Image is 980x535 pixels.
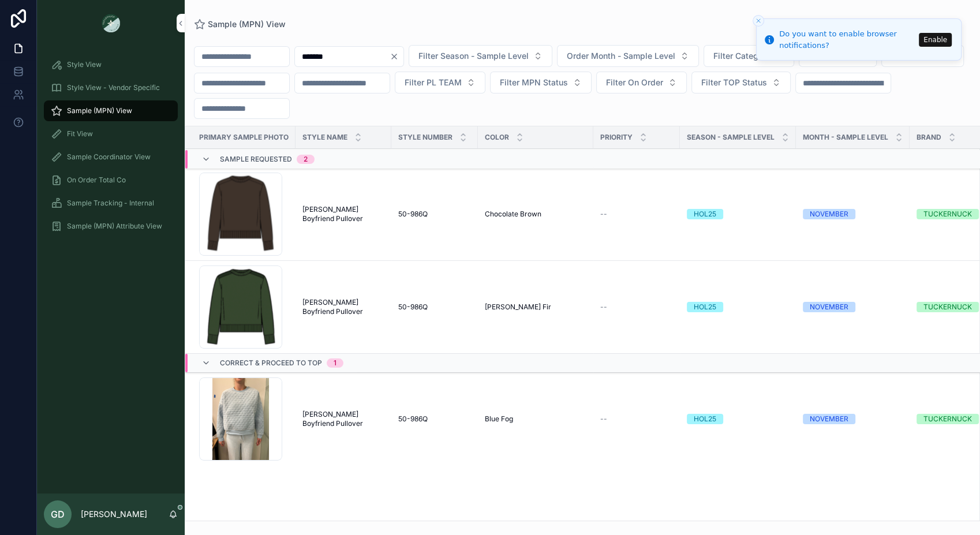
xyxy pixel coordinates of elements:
[398,133,452,142] span: Style Number
[567,50,675,62] span: Order Month - Sample Level
[409,45,552,67] button: Select Button
[694,209,716,219] div: HOL25
[923,302,972,312] div: TUCKERNUCK
[810,414,848,424] div: NOVEMBER
[691,72,791,93] button: Select Button
[302,205,384,223] a: [PERSON_NAME] Boyfriend Pullover
[199,133,289,142] span: PRIMARY SAMPLE PHOTO
[67,106,132,115] span: Sample (MPN) View
[600,209,673,219] a: --
[395,72,485,93] button: Select Button
[44,77,178,98] a: Style View - Vendor Specific
[302,298,384,316] a: [PERSON_NAME] Boyfriend Pullover
[398,302,428,312] span: 50-986Q
[490,72,592,93] button: Select Button
[67,83,160,92] span: Style View - Vendor Specific
[208,18,286,30] span: Sample (MPN) View
[485,414,513,424] span: Blue Fog
[919,33,952,47] button: Enable
[606,77,663,88] span: Filter On Order
[687,209,789,219] a: HOL25
[67,199,154,208] span: Sample Tracking - Internal
[694,302,716,312] div: HOL25
[44,54,178,75] a: Style View
[44,147,178,167] a: Sample Coordinator View
[753,15,764,27] button: Close toast
[67,222,162,231] span: Sample (MPN) Attribute View
[694,414,716,424] div: HOL25
[51,507,65,521] span: GD
[102,14,120,32] img: App logo
[923,414,972,424] div: TUCKERNUCK
[220,155,292,164] span: Sample Requested
[390,52,403,61] button: Clear
[923,209,972,219] div: TUCKERNUCK
[44,193,178,214] a: Sample Tracking - Internal
[713,50,770,62] span: Filter Category
[557,45,699,67] button: Select Button
[704,45,794,67] button: Select Button
[803,414,903,424] a: NOVEMBER
[600,209,607,219] span: --
[194,18,286,30] a: Sample (MPN) View
[67,152,151,162] span: Sample Coordinator View
[485,414,586,424] a: Blue Fog
[67,129,93,139] span: Fit View
[596,72,687,93] button: Select Button
[398,414,428,424] span: 50-986Q
[600,133,633,142] span: PRIORITY
[44,100,178,121] a: Sample (MPN) View
[405,77,462,88] span: Filter PL TEAM
[500,77,568,88] span: Filter MPN Status
[302,133,347,142] span: Style Name
[485,302,586,312] a: [PERSON_NAME] Fir
[220,358,322,368] span: Correct & Proceed to TOP
[418,50,529,62] span: Filter Season - Sample Level
[600,414,673,424] a: --
[803,209,903,219] a: NOVEMBER
[917,133,941,142] span: Brand
[398,209,471,219] a: 50-986Q
[803,302,903,312] a: NOVEMBER
[485,209,586,219] a: Chocolate Brown
[600,302,673,312] a: --
[37,46,185,252] div: scrollable content
[687,133,775,142] span: Season - Sample Level
[701,77,767,88] span: Filter TOP Status
[810,209,848,219] div: NOVEMBER
[803,133,888,142] span: MONTH - SAMPLE LEVEL
[334,358,336,368] div: 1
[302,410,384,428] a: [PERSON_NAME] Boyfriend Pullover
[600,414,607,424] span: --
[44,216,178,237] a: Sample (MPN) Attribute View
[600,302,607,312] span: --
[485,302,551,312] span: [PERSON_NAME] Fir
[687,302,789,312] a: HOL25
[485,209,541,219] span: Chocolate Brown
[687,414,789,424] a: HOL25
[67,175,126,185] span: On Order Total Co
[44,170,178,190] a: On Order Total Co
[304,155,308,164] div: 2
[398,302,471,312] a: 50-986Q
[779,28,915,51] div: Do you want to enable browser notifications?
[398,414,471,424] a: 50-986Q
[81,508,147,520] p: [PERSON_NAME]
[67,60,102,69] span: Style View
[44,124,178,144] a: Fit View
[485,133,509,142] span: Color
[398,209,428,219] span: 50-986Q
[810,302,848,312] div: NOVEMBER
